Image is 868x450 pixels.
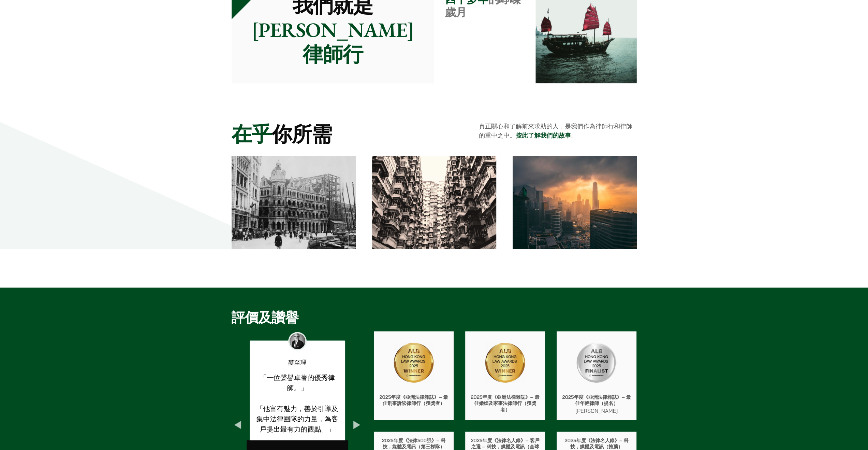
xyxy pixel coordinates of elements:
[255,403,340,434] p: 「他富有魅力，善於引導及集中法律團隊的力量，為客戶提出最有力的觀點。」
[562,406,631,414] p: [PERSON_NAME]
[379,394,448,406] p: 2025年度《亞洲法律雜誌》– 最佳刑事訴訟律師行（獲獎者）
[516,132,571,140] a: 按此了解我們的故事
[379,437,448,449] p: 2025年度《法律500强》– 科技，媒體及電訊（第三梯隊）
[232,419,244,431] button: Previous
[479,122,636,140] p: 真正關心和了解前來求助的人，是我們作為律師行和律師的重中之中。 。
[255,372,340,393] p: 「一位聲譽卓著的優秀律師。」
[232,309,637,326] h2: 評價及讚譽
[261,360,334,366] p: 麥至理
[562,437,631,449] p: 2025年度《法律名人錄》– 科技，媒體及電訊（推薦）
[232,122,468,146] h2: 在乎
[471,394,540,412] p: 2025年度《亞洲法律雜誌》– 最佳婚姻及家事法律師行（獲獎者）
[351,419,363,431] button: Next
[562,394,631,406] p: 2025年度《亞洲法律雜誌》– 最佳年輕律師（提名）
[271,121,332,147] mark: 你所需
